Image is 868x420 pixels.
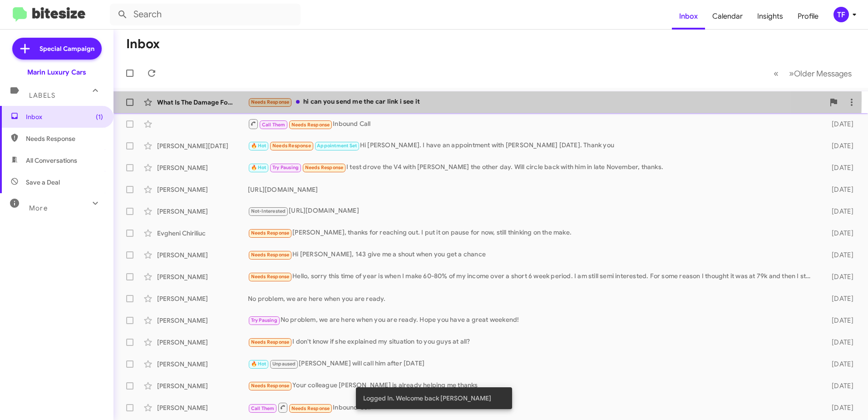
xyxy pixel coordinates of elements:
[27,68,86,77] div: Marin Luxury Cars
[157,163,248,172] div: [PERSON_NAME]
[817,381,861,390] div: [DATE]
[789,68,794,79] span: »
[157,360,248,369] div: [PERSON_NAME]
[251,143,266,149] span: 🔥 Hot
[768,64,784,83] button: Previous
[251,208,286,214] span: Not-Interested
[817,294,861,303] div: [DATE]
[272,165,299,170] span: Try Pausing
[157,316,248,325] div: [PERSON_NAME]
[272,361,296,367] span: Unpaused
[12,38,102,60] a: Special Campaign
[126,37,160,51] h1: Inbox
[817,338,861,347] div: [DATE]
[248,185,817,194] div: [URL][DOMAIN_NAME]
[251,274,290,280] span: Needs Response
[29,91,55,100] span: Labels
[251,165,266,170] span: 🔥 Hot
[248,337,817,347] div: I don't know if she explained my situation to you guys at all?
[248,162,817,173] div: I test drove the V4 with [PERSON_NAME] the other day. Will circle back with him in late November,...
[774,68,779,79] span: «
[817,163,861,172] div: [DATE]
[248,271,817,282] div: Hello, sorry this time of year is when I make 60-80% of my income over a short 6 week period. I a...
[262,122,286,128] span: Call Them
[272,143,311,149] span: Needs Response
[26,134,103,143] span: Needs Response
[291,405,330,411] span: Needs Response
[251,405,275,411] span: Call Them
[157,338,248,347] div: [PERSON_NAME]
[248,140,817,151] div: Hi [PERSON_NAME]. I have an appointment with [PERSON_NAME] [DATE]. Thank you
[291,122,330,128] span: Needs Response
[248,380,817,391] div: Your colleague [PERSON_NAME] is already helping me thanks
[248,402,817,413] div: Inbound Call
[817,272,861,281] div: [DATE]
[817,141,861,150] div: [DATE]
[248,118,817,130] div: Inbound Call
[157,207,248,216] div: [PERSON_NAME]
[817,316,861,325] div: [DATE]
[110,4,301,25] input: Search
[826,7,858,22] button: TF
[817,120,861,129] div: [DATE]
[248,294,817,303] div: No problem, we are here when you are ready.
[248,228,817,238] div: [PERSON_NAME], thanks for reaching out. I put it on pause for now, still thinking on the make.
[248,250,817,260] div: Hi [PERSON_NAME], 143 give me a shout when you get a chance
[769,64,857,83] nav: Page navigation example
[157,403,248,412] div: [PERSON_NAME]
[251,252,290,258] span: Needs Response
[29,204,48,212] span: More
[817,403,861,412] div: [DATE]
[248,359,817,369] div: [PERSON_NAME] will call him after [DATE]
[817,250,861,260] div: [DATE]
[157,250,248,260] div: [PERSON_NAME]
[26,112,103,121] span: Inbox
[705,3,750,30] a: Calendar
[833,7,849,22] div: TF
[157,229,248,238] div: Evgheni Chiriliuc
[248,315,817,325] div: No problem, we are here when you are ready. Hope you have a great weekend!
[251,99,290,105] span: Needs Response
[817,229,861,238] div: [DATE]
[157,185,248,194] div: [PERSON_NAME]
[248,206,817,216] div: [URL][DOMAIN_NAME]
[96,112,103,121] span: (1)
[817,207,861,216] div: [DATE]
[794,69,852,79] span: Older Messages
[817,185,861,194] div: [DATE]
[157,381,248,390] div: [PERSON_NAME]
[251,339,290,345] span: Needs Response
[157,98,248,107] div: What Is The Damage For Accident And P
[157,272,248,281] div: [PERSON_NAME]
[305,165,344,170] span: Needs Response
[251,361,266,367] span: 🔥 Hot
[157,141,248,150] div: [PERSON_NAME][DATE]
[784,64,857,83] button: Next
[26,178,60,187] span: Save a Deal
[251,230,290,236] span: Needs Response
[251,317,277,323] span: Try Pausing
[26,156,77,165] span: All Conversations
[248,97,824,107] div: hi can you send me the car link i see it
[817,360,861,369] div: [DATE]
[790,3,826,30] a: Profile
[39,44,94,53] span: Special Campaign
[317,143,357,149] span: Appointment Set
[750,3,790,30] a: Insights
[251,383,290,389] span: Needs Response
[363,394,491,403] span: Logged In. Welcome back [PERSON_NAME]
[157,294,248,303] div: [PERSON_NAME]
[672,3,705,30] a: Inbox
